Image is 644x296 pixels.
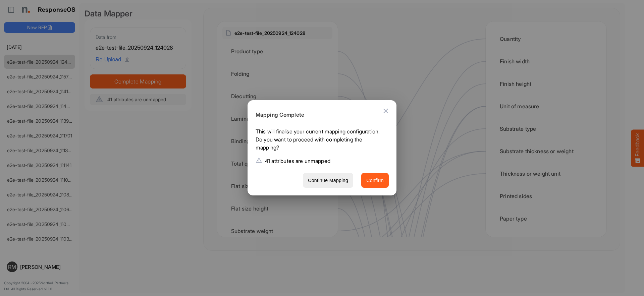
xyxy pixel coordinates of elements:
[366,176,384,185] span: Confirm
[256,127,383,154] p: This will finalise your current mapping configuration. Do you want to proceed with completing the...
[378,103,394,119] button: Close dialog
[361,173,389,188] button: Confirm
[303,173,353,188] button: Continue Mapping
[308,176,348,185] span: Continue Mapping
[256,111,383,119] h6: Mapping Complete
[265,157,330,165] p: 41 attributes are unmapped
